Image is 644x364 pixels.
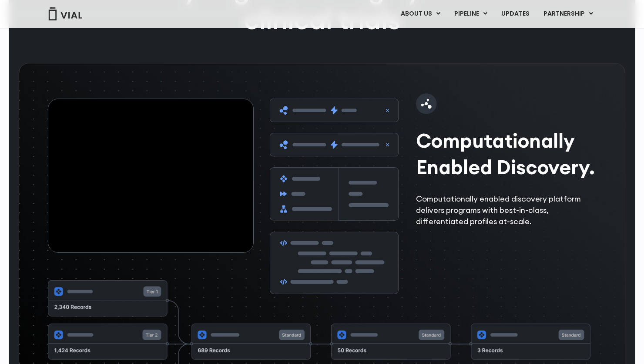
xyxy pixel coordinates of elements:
[416,93,437,114] img: molecule-icon
[394,7,447,21] a: ABOUT USMenu Toggle
[494,7,536,21] a: UPDATES
[447,7,494,21] a: PIPELINEMenu Toggle
[270,99,399,294] img: Clip art of grey boxes with purple symbols and fake code
[416,127,601,180] h2: Computationally Enabled Discovery.
[416,193,601,227] p: Computationally enabled discovery platform delivers programs with best-in-class, differentiated p...
[48,7,83,20] img: Vial Logo
[537,7,600,21] a: PARTNERSHIPMenu Toggle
